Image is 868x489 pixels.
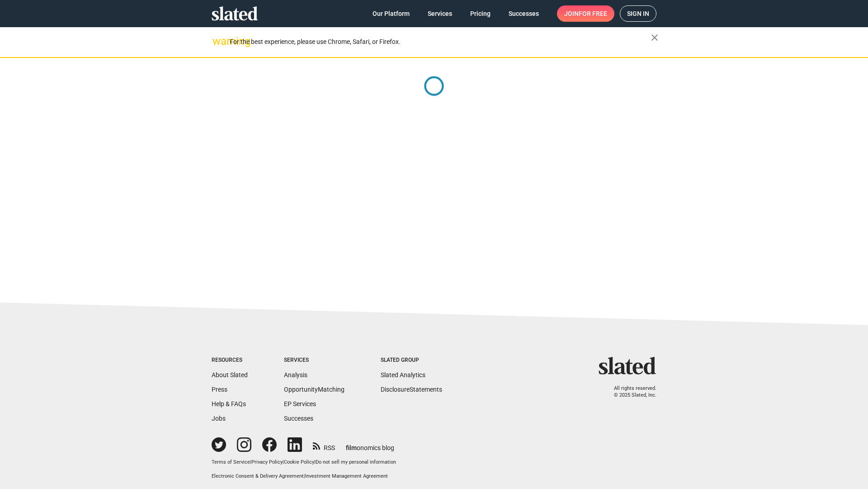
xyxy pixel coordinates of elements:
[627,6,649,21] span: Sign in
[212,459,250,465] a: Terms of Service
[212,357,248,364] div: Resources
[620,5,656,22] a: Sign in
[284,386,344,393] a: OpportunityMatching
[212,400,246,407] a: Help & FAQs
[564,5,607,22] span: Join
[305,473,388,479] a: Investment Management Agreement
[212,371,248,379] a: About Slated
[304,473,305,479] span: |
[283,459,284,465] span: |
[284,400,316,407] a: EP Services
[212,36,223,47] mat-icon: warning
[470,5,491,22] span: Pricing
[373,5,410,22] span: Our Platform
[579,5,607,22] span: for free
[381,386,442,393] a: DisclosureStatements
[649,32,660,43] mat-icon: close
[314,459,316,465] span: |
[501,5,546,22] a: Successes
[251,459,283,465] a: Privacy Policy
[365,5,417,22] a: Our Platform
[284,459,314,465] a: Cookie Policy
[284,357,344,364] div: Services
[463,5,498,22] a: Pricing
[420,5,459,22] a: Services
[604,385,656,398] p: All rights reserved. © 2025 Slated, Inc.
[284,371,307,379] a: Analysis
[381,357,442,364] div: Slated Group
[346,436,394,452] a: filmonomics blog
[381,371,425,379] a: Slated Analytics
[509,5,539,22] span: Successes
[316,459,396,466] button: Do not sell my personal information
[212,386,227,393] a: Press
[284,415,313,422] a: Successes
[230,36,651,48] div: For the best experience, please use Chrome, Safari, or Firefox.
[557,5,614,22] a: Joinfor free
[212,415,226,422] a: Jobs
[346,444,357,451] span: film
[212,473,304,479] a: Electronic Consent & Delivery Agreement
[250,459,251,465] span: |
[428,5,452,22] span: Services
[313,438,335,452] a: RSS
